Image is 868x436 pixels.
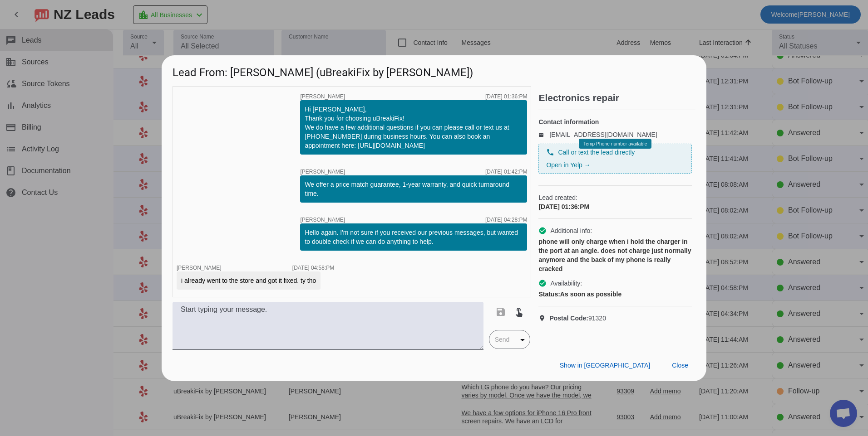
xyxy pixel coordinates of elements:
[292,265,334,271] div: [DATE] 04:58:PM
[517,334,528,345] mat-icon: arrow_drop_down
[305,228,523,246] div: Hello again. I'm not sure if you received our previous messages, but wanted to double check if we...
[583,141,647,146] span: Temp Phone number available
[672,362,688,369] span: Close
[485,217,527,223] div: [DATE] 04:28:PM
[300,217,345,223] span: [PERSON_NAME]
[538,93,695,102] h2: Electronics repair
[560,362,650,369] span: Show in [GEOGRAPHIC_DATA]
[177,265,222,271] span: [PERSON_NAME]
[305,105,523,150] div: Hi [PERSON_NAME], Thank you for choosing uBreakiFix! We do have a few additional questions if you...
[546,161,590,169] a: Open in Yelp →
[538,193,692,202] span: Lead created:
[538,202,692,211] div: [DATE] 01:36:PM
[300,169,345,174] span: [PERSON_NAME]
[538,237,692,273] div: phone will only charge when i hold the charger in the port at an angle. does not charge just norm...
[538,315,549,322] mat-icon: location_on
[538,291,560,298] strong: Status:
[513,306,524,317] mat-icon: touch_app
[485,169,527,174] div: [DATE] 01:42:PM
[538,117,692,126] h4: Contact information
[550,226,592,235] span: Additional info:
[181,276,316,285] div: i already went to the store and got it fixed. ty tho
[550,279,582,288] span: Availability:
[538,279,547,287] mat-icon: check_circle
[485,94,527,99] div: [DATE] 01:36:PM
[665,358,695,374] button: Close
[552,358,657,374] button: Show in [GEOGRAPHIC_DATA]
[300,94,345,99] span: [PERSON_NAME]
[538,132,549,137] mat-icon: email
[558,148,635,157] span: Call or text the lead directly
[538,290,692,299] div: As soon as possible
[538,227,547,235] mat-icon: check_circle
[305,180,523,198] div: We offer a price match guarantee, 1-year warranty, and quick turnaround time.​
[549,315,588,322] strong: Postal Code:
[162,55,706,86] h1: Lead From: [PERSON_NAME] (uBreakiFix by [PERSON_NAME])
[549,131,657,138] a: [EMAIL_ADDRESS][DOMAIN_NAME]
[546,148,554,156] mat-icon: phone
[549,314,606,323] span: 91320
